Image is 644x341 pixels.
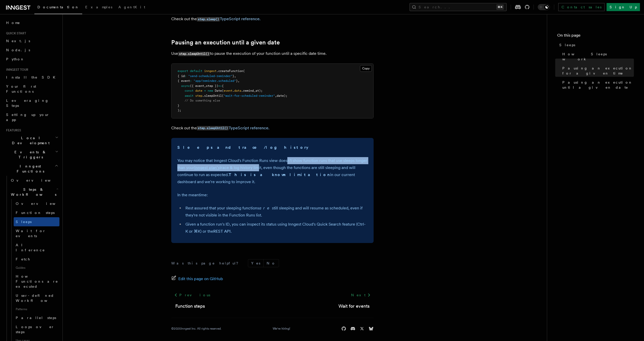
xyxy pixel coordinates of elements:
a: Fetch [14,255,59,264]
span: How Sleeps work [562,52,634,62]
p: Check out the [171,15,374,23]
a: How Functions are executed [14,272,59,291]
a: Sign Up [607,3,640,11]
code: step.sleepUntil() [197,126,229,130]
code: step.sleepUntil() [178,52,210,56]
span: Local Development [4,135,55,145]
a: AgentKit [115,2,148,14]
span: . [232,89,234,92]
button: Steps & Workflows [9,185,59,199]
a: Install the SDK [4,73,59,82]
h4: On this page [557,32,634,40]
p: In the meantime: [177,191,368,199]
p: You may notice that Inngest Cloud's Function Runs view doesn't show function runs that use sleeps... [177,157,368,185]
span: Function steps [16,211,55,215]
li: Given a function run's ID, you can inspect its status using Inngest Cloud's Quick Search feature ... [184,221,368,235]
kbd: ⌘K [497,5,504,10]
span: event [224,89,232,92]
span: inngest [204,69,217,73]
a: Function steps [14,208,59,217]
span: Wait for events [16,229,46,238]
a: Pausing an execution for a given time [560,64,634,78]
a: Edit this page on GitHub [171,275,223,282]
span: .createFunction [217,69,243,73]
span: } [232,74,234,78]
span: Loops over steps [16,325,54,334]
a: Next [348,290,374,300]
strong: This is a known limitation [229,172,330,177]
a: Node.js [4,45,59,55]
a: Previous [171,290,213,300]
a: Python [4,55,59,64]
span: Your first Functions [6,84,36,93]
a: Wait for events [14,226,59,240]
span: await [185,94,194,98]
span: Edit this page on GitHub [178,275,223,282]
span: = [204,89,206,92]
code: step.sleep() [197,17,220,21]
a: AI Inference [14,240,59,255]
span: , [275,94,277,98]
p: Check out the [171,125,374,132]
span: "app/reminder.scheduled" [194,79,236,83]
div: © 2025 Inngest Inc. All rights reserved. [171,327,222,331]
span: const [185,89,194,92]
button: Events & Triggers [4,148,59,162]
span: ( [222,94,224,98]
span: Sleeps [16,220,32,224]
a: Loops over steps [14,322,59,336]
a: How Sleeps work [560,50,634,64]
span: , [238,79,240,83]
span: export [178,69,188,73]
a: Pausing an execution until a given date [560,78,634,92]
span: ); [178,109,181,112]
a: We're hiring! [273,327,290,331]
span: Python [6,57,25,61]
a: Overview [14,199,59,208]
a: Contact sales [558,3,605,11]
span: Patterns [14,305,59,313]
span: Fetch [16,257,30,261]
a: Examples [82,2,115,14]
a: User-defined Workflows [14,291,59,305]
a: Setting up your app [4,110,59,124]
span: default [190,69,202,73]
span: Sleeps [559,42,575,47]
span: Next.js [6,39,30,43]
span: Setting up your app [6,113,50,122]
a: Inngest plan's [194,165,220,170]
button: Yes [248,259,263,267]
p: Was this page helpful? [171,261,242,266]
span: : [185,74,186,78]
span: step [195,94,202,98]
a: Overview [9,176,59,185]
span: Examples [85,5,112,9]
span: // Do something else [185,99,220,102]
span: } [178,104,179,107]
button: Local Development [4,133,59,148]
button: Search...⌘K [410,3,507,11]
span: Inngest tour [4,68,28,72]
span: AI Inference [16,243,45,252]
span: { id [178,74,185,78]
span: Leveraging Steps [6,99,49,108]
span: Home [6,20,20,25]
a: Home [4,18,59,27]
span: Steps & Workflows [9,187,56,197]
a: step.sleep()TypeScript reference. [197,16,261,21]
button: No [264,259,279,267]
p: Use to pause the execution of your function until a specific date time. [171,50,374,57]
span: Date [215,89,222,92]
span: Overview [16,202,68,206]
span: : [190,79,192,83]
span: ( [222,89,224,92]
span: async [181,84,190,88]
span: Documentation [37,5,79,9]
a: Pausing an execution until a given date [171,39,280,46]
a: Parallel steps [14,313,59,322]
span: Inngest Functions [4,164,55,174]
span: Parallel steps [16,316,56,320]
span: { [222,84,224,88]
span: Features [4,128,21,132]
span: { event [178,79,190,83]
